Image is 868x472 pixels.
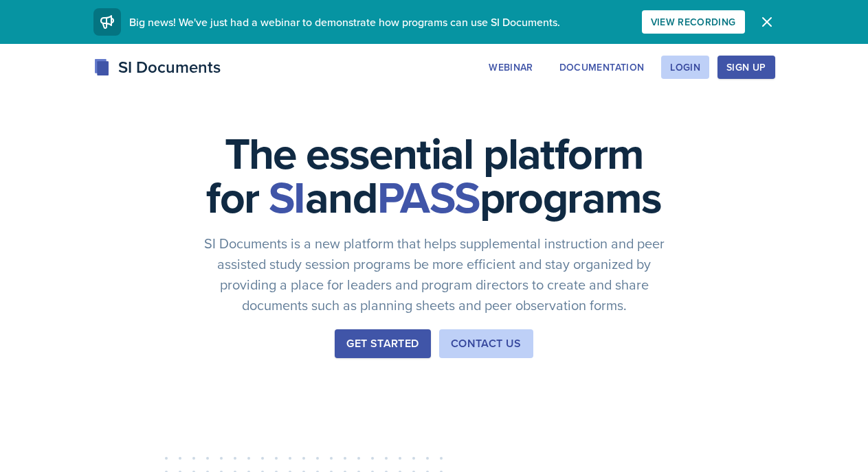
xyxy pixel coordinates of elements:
[642,10,745,34] button: View Recording
[726,62,766,73] div: Sign Up
[489,62,533,73] div: Webinar
[93,55,221,80] div: SI Documents
[451,335,522,352] div: Contact Us
[439,329,533,358] button: Contact Us
[335,329,430,358] button: Get Started
[651,16,736,27] div: View Recording
[559,62,645,73] div: Documentation
[480,56,542,79] button: Webinar
[717,56,775,79] button: Sign Up
[550,56,654,79] button: Documentation
[129,14,560,29] span: Big news! We've just had a webinar to demonstrate how programs can use SI Documents.
[670,62,700,73] div: Login
[661,56,709,79] button: Login
[346,335,419,352] div: Get Started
